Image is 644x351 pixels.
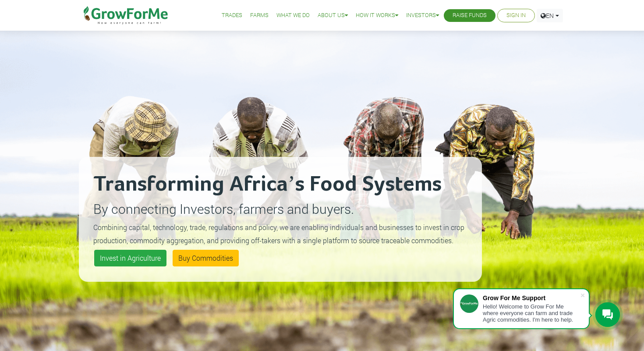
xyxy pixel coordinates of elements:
a: About Us [318,11,348,20]
small: Combining capital, technology, trade, regulations and policy, we are enabling individuals and bus... [93,223,464,245]
a: Sign In [506,11,526,20]
div: Grow For Me Support [483,294,580,301]
p: By connecting Investors, farmers and buyers. [93,199,467,219]
h2: Transforming Africa’s Food Systems [93,171,467,198]
a: What We Do [276,11,310,20]
a: Investors [406,11,439,20]
a: Buy Commodities [173,250,239,266]
a: How it Works [356,11,398,20]
div: Hello! Welcome to Grow For Me where everyone can farm and trade Agric commodities. I'm here to help. [483,303,580,323]
a: Raise Funds [453,11,487,20]
a: Farms [250,11,269,20]
a: Trades [222,11,242,20]
a: Invest in Agriculture [94,250,166,266]
a: EN [537,9,563,22]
